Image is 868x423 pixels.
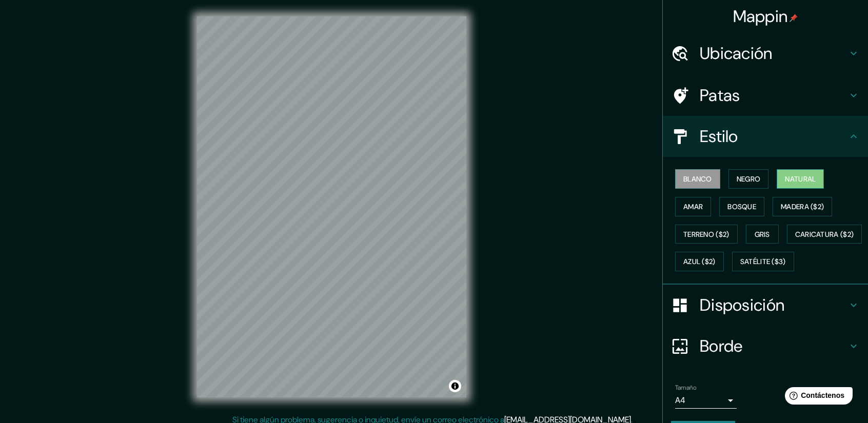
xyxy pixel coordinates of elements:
[773,197,832,216] button: Madera ($2)
[683,257,716,267] font: Azul ($2)
[795,230,854,239] font: Caricatura ($2)
[781,202,824,211] font: Madera ($2)
[663,75,868,116] div: Patas
[777,169,824,189] button: Natural
[732,252,794,271] button: Satélite ($3)
[675,252,724,271] button: Azul ($2)
[663,326,868,367] div: Borde
[740,257,786,267] font: Satélite ($3)
[449,380,461,392] button: Activar o desactivar atribución
[683,230,729,239] font: Terreno ($2)
[785,174,816,184] font: Natural
[675,384,696,392] font: Tamaño
[727,202,756,211] font: Bosque
[675,392,737,409] div: A4
[719,197,764,216] button: Bosque
[675,169,720,189] button: Blanco
[700,335,743,357] font: Borde
[683,202,703,211] font: Amar
[675,197,711,216] button: Amar
[728,169,769,189] button: Negro
[663,116,868,157] div: Estilo
[675,395,685,406] font: A4
[733,6,788,27] font: Mappin
[700,85,740,106] font: Patas
[197,16,466,397] canvas: Mapa
[663,285,868,326] div: Disposición
[746,225,779,244] button: Gris
[755,230,770,239] font: Gris
[663,33,868,74] div: Ubicación
[700,43,773,64] font: Ubicación
[790,14,798,22] img: pin-icon.png
[683,174,712,184] font: Blanco
[737,174,761,184] font: Negro
[787,225,862,244] button: Caricatura ($2)
[700,126,738,147] font: Estilo
[700,294,784,316] font: Disposición
[675,225,738,244] button: Terreno ($2)
[777,383,857,412] iframe: Lanzador de widgets de ayuda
